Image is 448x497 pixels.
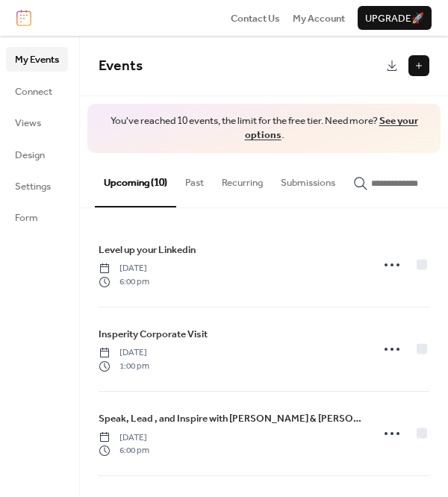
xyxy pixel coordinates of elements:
[99,410,362,427] a: Speak, Lead , and Inspire with [PERSON_NAME] & [PERSON_NAME] + AMiche info session
[231,10,280,25] a: Contact Us
[6,79,68,103] a: Connect
[99,360,149,373] span: 1:00 pm
[6,205,68,229] a: Form
[99,346,149,360] span: [DATE]
[99,326,208,343] a: Insperity Corporate Visit
[99,262,149,275] span: [DATE]
[15,179,51,194] span: Settings
[245,111,418,145] a: See your options
[272,153,344,205] button: Submissions
[6,143,68,166] a: Design
[102,114,426,143] span: You've reached 10 events, the limit for the free tier. Need more? .
[16,10,31,26] img: logo
[293,11,345,26] span: My Account
[15,116,41,131] span: Views
[95,153,176,207] button: Upcoming (10)
[358,6,432,30] button: Upgrade🚀
[6,174,68,198] a: Settings
[99,242,196,258] a: Level up your Linkedin
[213,153,272,205] button: Recurring
[231,11,280,26] span: Contact Us
[15,84,52,99] span: Connect
[99,431,149,445] span: [DATE]
[15,210,38,225] span: Form
[176,153,213,205] button: Past
[99,444,149,457] span: 6:00 pm
[365,11,424,26] span: Upgrade 🚀
[6,47,68,71] a: My Events
[99,243,196,257] span: Level up your Linkedin
[15,52,59,67] span: My Events
[6,110,68,134] a: Views
[293,10,345,25] a: My Account
[15,148,45,163] span: Design
[99,52,143,80] span: Events
[99,327,208,342] span: Insperity Corporate Visit
[99,275,149,289] span: 6:00 pm
[99,411,362,426] span: Speak, Lead , and Inspire with [PERSON_NAME] & [PERSON_NAME] + AMiche info session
